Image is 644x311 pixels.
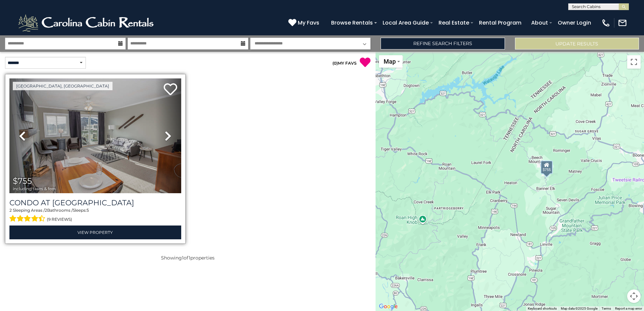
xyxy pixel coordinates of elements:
[379,17,432,29] a: Local Area Guide
[528,17,551,29] a: About
[332,61,357,66] a: (0)MY FAVS
[9,207,181,223] div: Sleeping Areas / Bathrooms / Sleeps:
[17,13,157,33] img: White-1-2.png
[9,78,181,193] img: thumbnail_163280808.jpeg
[515,38,639,49] button: Update Results
[381,38,505,49] a: Refine Search Filters
[377,302,399,311] img: Google
[618,18,627,28] img: mail-regular-white.png
[13,176,32,186] span: $755
[435,17,473,29] a: Real Estate
[298,19,319,27] span: My Favs
[45,208,47,213] span: 2
[561,307,598,310] span: Map data ©2025 Google
[9,208,12,213] span: 2
[47,215,72,224] span: (9 reviews)
[288,19,321,27] a: My Favs
[554,17,594,29] a: Owner Login
[615,307,642,310] a: Report a map error
[528,306,557,311] button: Keyboard shortcuts
[379,55,402,68] button: Change map style
[9,198,181,207] a: Condo at [GEOGRAPHIC_DATA]
[627,289,641,303] button: Map camera controls
[476,17,525,29] a: Rental Program
[87,208,89,213] span: 5
[9,198,181,207] h3: Condo at Pinnacle Inn Resort
[541,161,553,174] div: $755
[601,18,611,28] img: phone-regular-white.png
[164,82,177,97] a: Add to favorites
[627,55,641,69] button: Toggle fullscreen view
[384,58,396,65] span: Map
[377,302,399,311] a: Open this area in Google Maps (opens a new window)
[334,61,336,66] span: 0
[189,255,190,261] span: 1
[602,307,611,310] a: Terms (opens in new tab)
[9,226,181,239] a: View Property
[332,61,338,66] span: ( )
[5,254,371,261] p: Showing of properties
[13,82,112,90] a: [GEOGRAPHIC_DATA], [GEOGRAPHIC_DATA]
[182,255,184,261] span: 1
[13,186,56,191] span: including taxes & fees
[328,17,376,29] a: Browse Rentals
